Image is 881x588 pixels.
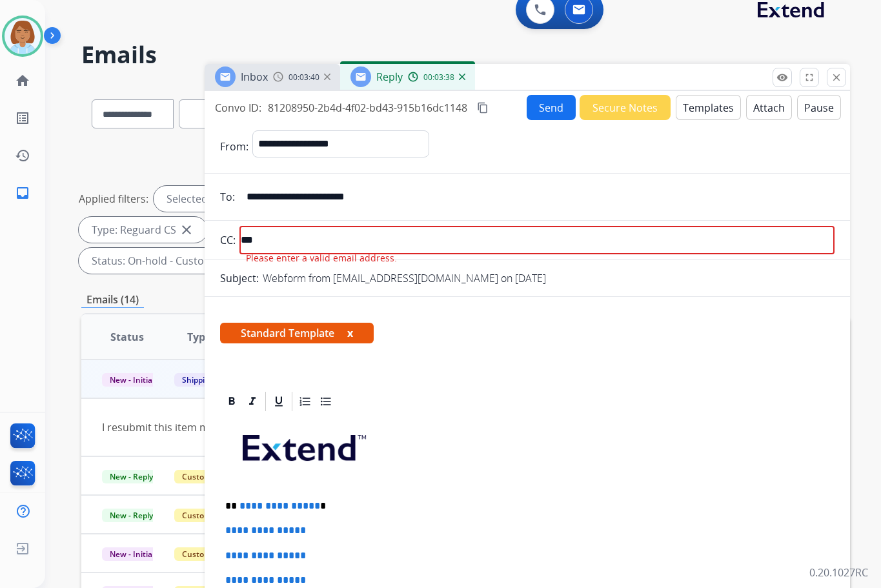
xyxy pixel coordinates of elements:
mat-icon: remove_red_eye [776,72,788,83]
span: New - Initial [102,373,162,387]
mat-icon: content_copy [477,102,489,114]
span: 00:03:38 [423,72,454,83]
div: Ordered List [296,392,315,411]
span: 81208950-2b4d-4f02-bd43-915b16dc1148 [268,101,467,115]
span: Standard Template [220,323,374,343]
button: Secure Notes [580,95,671,120]
span: Status [110,329,144,345]
div: Type: Reguard CS [79,217,207,243]
span: New - Reply [102,470,161,483]
div: Italic [243,392,262,411]
div: Status: On-hold - Customer [79,248,255,274]
button: Pause [797,95,841,120]
span: Customer Support [174,509,258,522]
div: Bullet List [316,392,336,411]
span: Customer Support [174,547,258,561]
img: avatar [5,18,41,54]
h2: Emails [81,42,850,68]
button: Templates [676,95,741,120]
p: Webform from [EMAIL_ADDRESS][DOMAIN_NAME] on [DATE] [263,270,546,286]
mat-icon: close [179,222,194,238]
p: From: [220,139,248,154]
mat-icon: close [831,72,842,83]
mat-icon: inbox [15,185,30,201]
mat-icon: history [15,148,30,163]
button: Send [527,95,576,120]
button: x [347,325,353,341]
div: Underline [269,392,289,411]
p: Convo ID: [215,100,261,116]
span: Please enter a valid email address. [246,252,397,265]
div: Selected agents: 1 [154,186,267,212]
span: New - Initial [102,547,162,561]
mat-icon: list_alt [15,110,30,126]
span: 00:03:40 [289,72,319,83]
div: I resubmit this item many time and police report sent, but they still no fulfilled yet [102,420,685,435]
p: Applied filters: [79,191,148,207]
span: Shipping Protection [174,373,263,387]
button: Attach [746,95,792,120]
p: 0.20.1027RC [809,565,868,580]
span: New - Reply [102,509,161,522]
p: Emails (14) [81,292,144,308]
p: To: [220,189,235,205]
p: CC: [220,232,236,248]
p: Subject: [220,270,259,286]
span: Customer Support [174,470,258,483]
span: Reply [376,70,403,84]
mat-icon: home [15,73,30,88]
mat-icon: fullscreen [804,72,815,83]
span: Type [187,329,211,345]
span: Inbox [241,70,268,84]
div: Bold [222,392,241,411]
